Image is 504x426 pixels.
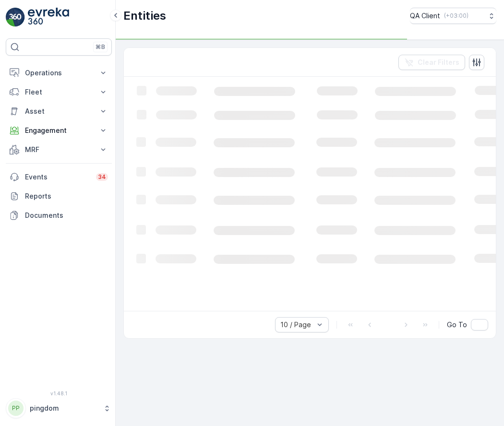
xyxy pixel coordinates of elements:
p: Operations [25,68,93,78]
p: Reports [25,191,108,201]
button: Engagement [6,121,112,140]
button: Fleet [6,83,112,102]
p: Clear Filters [418,58,459,67]
p: ( +03:00 ) [444,12,468,20]
p: Events [25,172,90,182]
p: Documents [25,211,108,220]
p: Fleet [25,87,93,97]
p: Engagement [25,126,93,135]
button: QA Client(+03:00) [410,8,496,24]
button: Operations [6,63,112,83]
p: Entities [123,8,166,24]
img: logo_light-DOdMpM7g.png [28,8,69,27]
button: MRF [6,140,112,159]
span: Go To [447,320,467,330]
div: PP [8,401,24,416]
button: PPpingdom [6,398,112,418]
a: Events34 [6,167,112,187]
p: pingdom [30,403,98,413]
a: Reports [6,187,112,206]
button: Asset [6,102,112,121]
p: MRF [25,145,93,154]
img: logo [6,8,25,27]
a: Documents [6,206,112,225]
p: Asset [25,106,93,116]
p: ⌘B [96,43,105,51]
button: Clear Filters [398,55,465,70]
p: 34 [98,173,106,181]
p: QA Client [410,11,440,21]
span: v 1.48.1 [6,390,112,396]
